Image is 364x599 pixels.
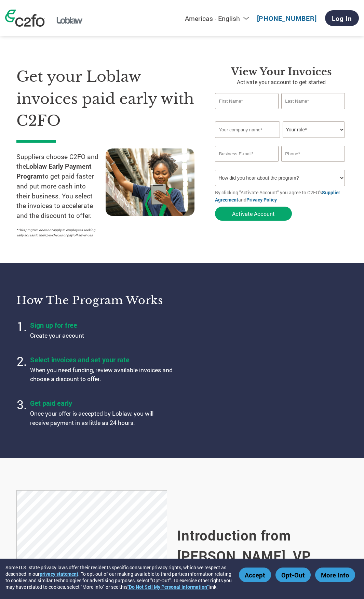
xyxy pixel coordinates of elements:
div: Invalid company name or company name is too long [215,139,345,143]
img: c2fo logo [5,10,45,27]
div: Some U.S. state privacy laws offer their residents specific consumer privacy rights, which we res... [5,564,235,590]
h1: Get your Loblaw invoices paid early with C2FO [16,66,194,132]
input: Your company name* [215,121,280,138]
h4: Select invoices and set your rate [30,355,174,364]
h3: View Your Invoices [215,66,348,78]
div: Invalid last name or last name is too long [281,110,345,119]
input: Phone* [281,146,345,162]
div: Inavlid Phone Number [281,162,345,167]
img: Loblaw [55,14,84,27]
h4: Get paid early [30,399,174,407]
input: Invalid Email format [215,146,279,162]
a: "Do Not Sell My Personal Information" [127,584,208,590]
button: Accept [239,568,271,582]
a: Supplier Agreement [215,189,340,203]
p: Suppliers choose C2FO and the to get paid faster and put more cash into their business. You selec... [16,152,106,221]
a: Log In [325,10,359,26]
button: More Info [315,568,355,582]
select: Title/Role [283,121,345,138]
p: When you need funding, review available invoices and choose a discount to offer. [30,366,174,384]
p: Create your account [30,331,174,340]
button: Activate Account [215,207,292,221]
a: privacy statement [40,571,78,577]
a: Privacy Policy [246,196,277,203]
h3: How the program works [16,294,174,307]
strong: Loblaw Early Payment Program [16,162,92,180]
p: *This program does not apply to employees seeking early access to their paychecks or payroll adva... [16,227,99,238]
div: Invalid first name or first name is too long [215,110,279,119]
p: Once your offer is accepted by Loblaw, you will receive payment in as little as 24 hours. [30,409,174,427]
p: By clicking "Activate Account" you agree to C2FO's and [215,189,348,203]
p: Activate your account to get started [215,78,348,86]
button: Opt-Out [275,568,311,582]
a: [PHONE_NUMBER] [257,14,317,23]
img: supply chain worker [106,148,195,216]
input: First Name* [215,93,279,109]
div: Inavlid Email Address [215,162,279,167]
h4: Sign up for free [30,321,174,329]
input: Last Name* [281,93,345,109]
